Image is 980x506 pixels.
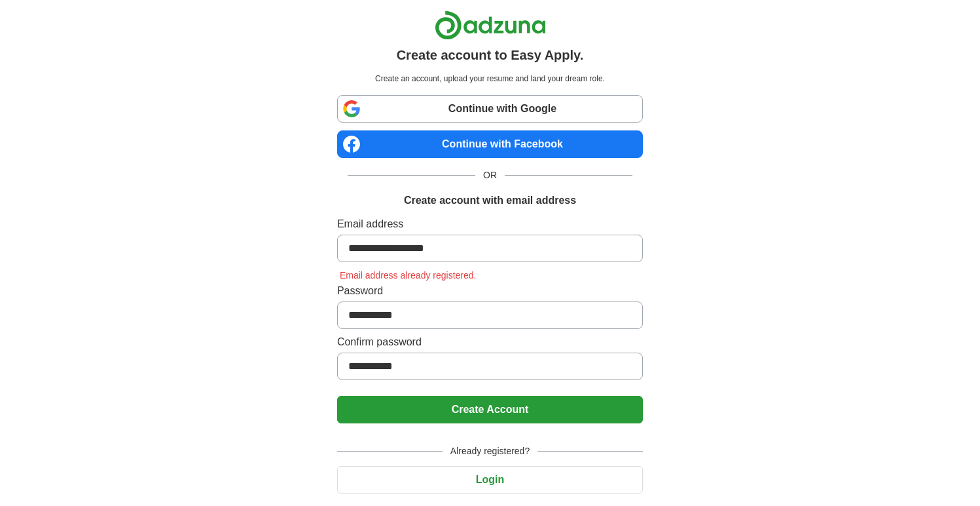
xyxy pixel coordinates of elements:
a: Continue with Google [337,95,643,123]
button: Login [337,466,643,494]
h1: Create account with email address [404,193,576,208]
button: Create Account [337,396,643,423]
span: OR [475,168,505,182]
a: Login [337,474,643,485]
p: Create an account, upload your resume and land your dream role. [340,73,640,85]
label: Confirm password [337,334,643,350]
span: Email address already registered. [337,270,479,281]
label: Password [337,283,643,299]
h1: Create account to Easy Apply. [397,45,584,65]
img: Adzuna logo [435,10,546,40]
span: Already registered? [443,444,537,458]
label: Email address [337,216,643,232]
a: Continue with Facebook [337,130,643,158]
